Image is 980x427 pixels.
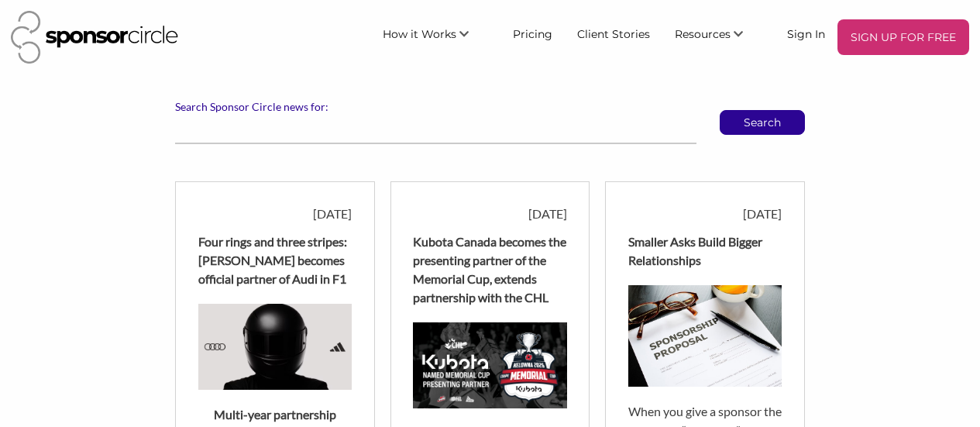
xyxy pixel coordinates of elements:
[198,205,352,223] div: [DATE]
[720,110,805,135] button: Search
[413,205,566,223] div: [DATE]
[628,205,782,223] div: [DATE]
[662,19,775,55] li: Resources
[198,304,352,390] img: r84zpbuasg2t5gjksx0q.avif
[720,111,804,134] p: Search
[775,19,837,47] a: Sign In
[565,19,662,47] a: Client Stories
[628,232,782,270] div: Smaller Asks Build Bigger Relationships
[11,11,178,64] img: Sponsor Circle Logo
[413,322,566,408] img: bxriqkxgceorxufvcjj1.jpg
[198,232,352,288] div: Four rings and three stripes: [PERSON_NAME] becomes official partner of Audi in F1
[844,26,963,49] p: SIGN UP FOR FREE
[500,19,565,47] a: Pricing
[413,232,566,307] div: Kubota Canada becomes the presenting partner of the Memorial Cup, extends partnership with the CHL
[370,19,500,55] li: How it Works
[628,285,782,387] img: z1aqxqrqzcld7a7hzlxh.jpg
[675,27,731,41] span: Resources
[175,100,805,114] label: Search Sponsor Circle news for:
[383,27,456,41] span: How it Works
